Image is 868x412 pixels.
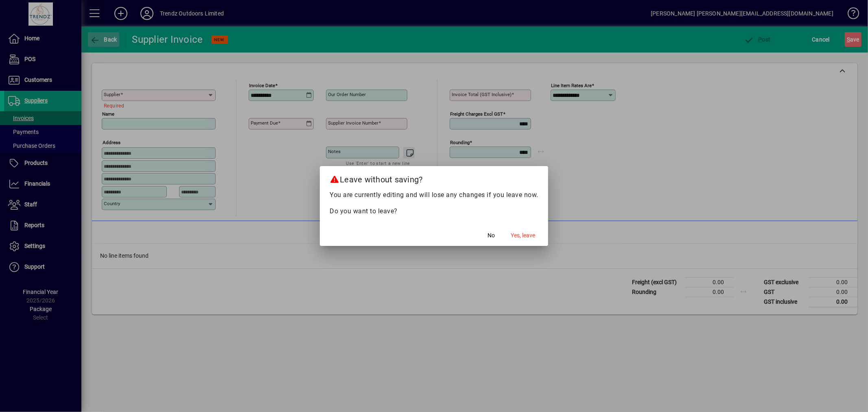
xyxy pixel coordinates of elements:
button: No [478,228,504,243]
p: Do you want to leave? [330,206,538,216]
h2: Leave without saving? [320,166,548,190]
span: Yes, leave [511,231,535,240]
p: You are currently editing and will lose any changes if you leave now. [330,190,538,200]
span: No [488,231,495,240]
button: Yes, leave [507,228,538,243]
